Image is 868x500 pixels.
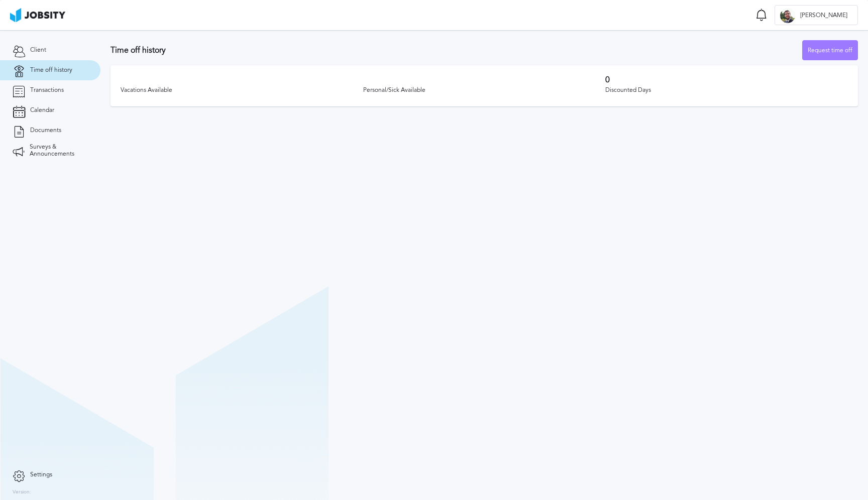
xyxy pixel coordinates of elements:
[363,87,606,94] div: Personal/Sick Available
[795,12,852,19] span: [PERSON_NAME]
[111,46,802,55] h3: Time off history
[30,107,54,114] span: Calendar
[605,87,848,94] div: Discounted Days
[30,471,52,478] span: Settings
[803,41,857,61] div: Request time off
[780,8,795,23] div: E
[802,40,858,60] button: Request time off
[30,127,61,134] span: Documents
[30,67,72,74] span: Time off history
[121,87,363,94] div: Vacations Available
[30,47,46,54] span: Client
[605,75,848,84] h3: 0
[10,8,65,22] img: ab4bad089aa723f57921c736e9817d99.png
[775,5,858,25] button: E[PERSON_NAME]
[30,87,64,94] span: Transactions
[30,144,88,158] span: Surveys & Announcements
[13,489,31,495] label: Version:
